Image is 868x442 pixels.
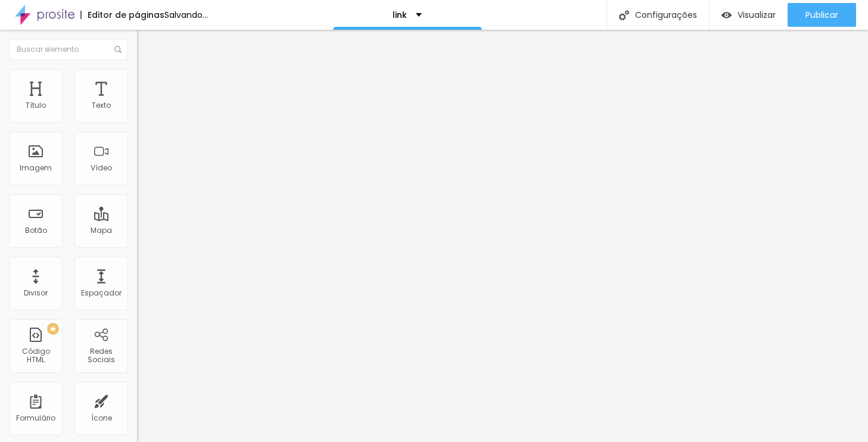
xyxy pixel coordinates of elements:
font: Código HTML [22,346,50,365]
button: Visualizar [710,3,788,27]
font: link [393,9,407,21]
font: Imagem [20,163,52,173]
iframe: Editor [137,30,868,442]
font: Redes Sociais [88,346,115,365]
font: Espaçador [81,288,122,298]
font: Botão [25,225,47,235]
font: Texto [92,100,111,110]
div: Salvando... [164,11,208,19]
img: Ícone [114,46,122,53]
font: Divisor [24,288,48,298]
img: view-1.svg [721,10,732,20]
font: Visualizar [738,9,776,21]
font: Publicar [805,9,838,21]
font: Formulário [16,413,55,423]
button: Publicar [788,3,856,27]
font: Configurações [635,9,697,21]
font: Editor de páginas [88,9,164,21]
font: Ícone [91,413,112,423]
font: Mapa [91,225,112,235]
font: Título [26,100,46,110]
img: Ícone [619,10,629,20]
input: Buscar elemento [9,39,128,60]
font: Vídeo [91,163,112,173]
